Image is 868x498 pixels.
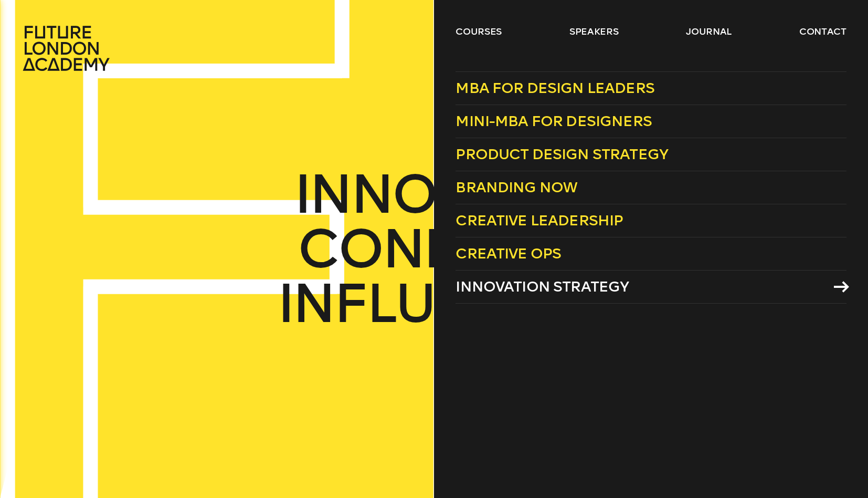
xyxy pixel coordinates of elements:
span: MBA for Design Leaders [456,79,654,97]
a: Innovation Strategy [456,271,846,304]
span: Product Design Strategy [456,146,668,163]
a: MBA for Design Leaders [456,71,846,105]
span: Mini-MBA for Designers [456,112,652,130]
a: Branding Now [456,171,846,204]
span: Innovation Strategy [456,278,629,295]
a: speakers [569,25,618,38]
a: Mini-MBA for Designers [456,105,846,138]
span: Creative Leadership [456,212,623,229]
span: Creative Ops [456,245,561,262]
a: courses [456,25,502,38]
span: Branding Now [456,179,577,196]
a: journal [686,25,732,38]
a: Creative Ops [456,237,846,271]
a: Creative Leadership [456,204,846,237]
a: contact [799,25,846,38]
a: Product Design Strategy [456,138,846,171]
